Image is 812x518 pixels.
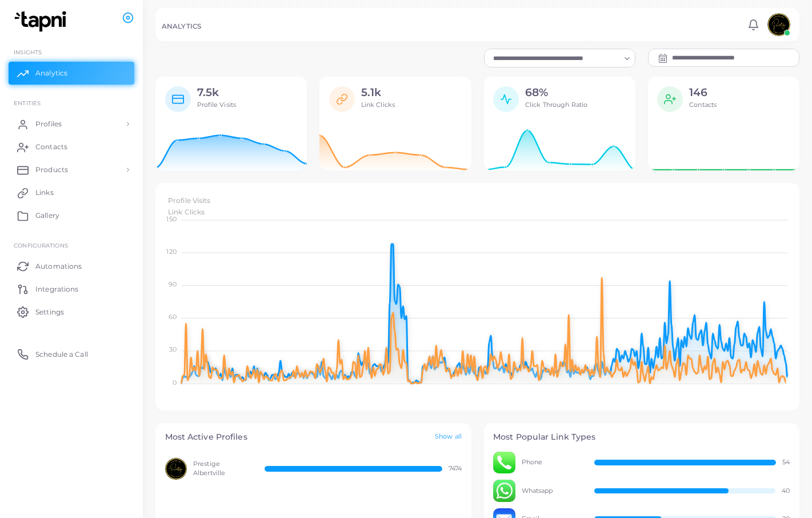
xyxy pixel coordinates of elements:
[35,142,67,152] span: Contacts
[197,101,237,109] span: Profile Visits
[168,208,205,216] span: Link Clicks
[9,254,134,277] a: Automations
[35,188,54,198] span: Links
[35,165,68,175] span: Products
[525,86,587,99] h2: 68%
[165,458,187,480] img: avatar
[9,204,134,227] a: Gallery
[493,480,515,502] img: avatar
[9,342,134,365] a: Schedule a Call
[193,460,252,478] span: Prestige Albertville
[9,158,134,181] a: Products
[522,458,582,467] span: Phone
[767,13,790,36] img: avatar
[489,52,620,65] input: Search for option
[35,284,78,294] span: Integrations
[525,101,587,109] span: Click Through Ratio
[35,68,67,78] span: Analytics
[35,349,88,360] span: Schedule a Call
[197,86,237,99] h2: 7.5k
[435,432,462,442] a: Show all
[9,277,134,300] a: Integrations
[9,136,134,158] a: Contacts
[165,432,247,442] h4: Most Active Profiles
[169,345,176,353] tspan: 30
[14,49,42,55] span: INSIGHTS
[166,248,176,256] tspan: 120
[35,261,82,272] span: Automations
[689,86,717,99] h2: 146
[493,432,790,442] h4: Most Popular Link Types
[689,101,717,109] span: Contacts
[9,300,134,323] a: Settings
[35,307,64,317] span: Settings
[10,11,74,32] img: logo
[162,22,201,30] h5: ANALYTICS
[9,62,134,85] a: Analytics
[449,464,462,473] span: 7474
[361,86,395,99] h2: 5.1k
[166,215,176,223] tspan: 150
[35,210,59,221] span: Gallery
[14,242,68,249] span: Configurations
[9,113,134,136] a: Profiles
[168,313,176,321] tspan: 60
[782,487,790,496] span: 40
[493,452,515,474] img: avatar
[14,99,41,106] span: ENTITIES
[168,280,176,288] tspan: 90
[361,101,395,109] span: Link Clicks
[168,196,211,205] span: Profile Visits
[172,378,176,386] tspan: 0
[764,13,793,36] a: avatar
[9,181,134,204] a: Links
[522,487,582,496] span: Whatsapp
[35,119,62,129] span: Profiles
[782,458,790,467] span: 54
[484,49,635,67] div: Search for option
